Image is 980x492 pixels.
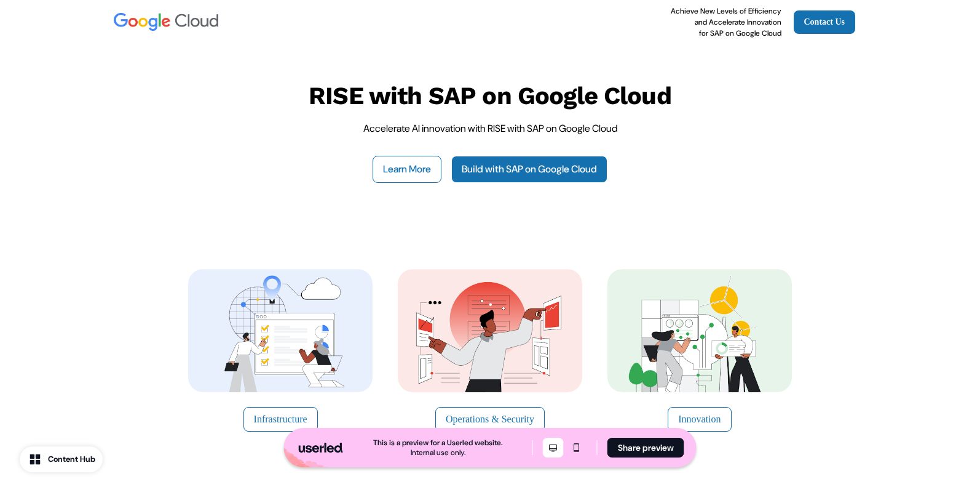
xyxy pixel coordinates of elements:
a: Contact Us [794,10,856,34]
div: Internal use only. [411,448,465,458]
a: Innovation [604,269,794,432]
button: Share preview [607,438,684,458]
p: RISE with SAP on Google Cloud [309,81,671,111]
button: Operations & Security [435,407,545,432]
a: Infrastructure [186,269,376,432]
button: Desktop mode [543,438,564,458]
p: Accelerate AI innovation with RISE with SAP on Google Cloud [363,121,617,136]
div: Content Hub [48,453,95,466]
a: Operations & Security [395,269,585,432]
p: Achieve New Levels of Efficiency and Accelerate Innovation for SAP on Google Cloud [671,6,781,39]
button: Learn More [373,156,441,183]
button: Mobile mode [566,438,587,458]
a: Build with SAP on Google Cloud [451,156,607,183]
button: Infrastructure [243,407,318,432]
button: Content Hub [20,446,103,472]
button: Innovation [668,407,731,432]
div: This is a preview for a Userled website. [373,438,503,448]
